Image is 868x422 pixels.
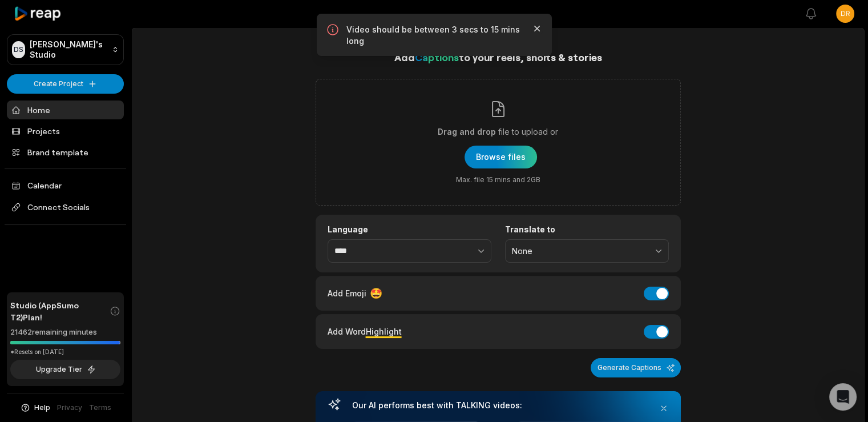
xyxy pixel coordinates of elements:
[438,125,496,139] span: Drag and drop
[370,286,382,301] span: 🤩
[7,197,124,218] span: Connect Socials
[505,224,669,235] label: Translate to
[7,74,124,94] button: Create Project
[10,327,120,338] div: 21462 remaining minutes
[30,39,107,60] p: [PERSON_NAME]'s Studio
[12,41,25,58] div: DS
[316,49,681,65] h1: Add to your reels, shorts & stories
[512,246,646,256] span: None
[505,239,669,263] button: None
[328,224,491,235] label: Language
[366,327,402,336] span: Highlight
[7,143,124,162] a: Brand template
[465,146,537,168] button: Drag and dropfile to upload orMax. file 15 mins and 2GB
[456,175,540,184] span: Max. file 15 mins and 2GB
[89,403,111,413] a: Terms
[7,122,124,140] a: Projects
[498,125,558,139] span: file to upload or
[346,24,522,47] p: Video should be between 3 secs to 15 mins long
[57,403,82,413] a: Privacy
[10,299,110,323] span: Studio (AppSumo T2) Plan!
[415,51,459,63] span: Captions
[20,403,50,413] button: Help
[7,101,124,119] a: Home
[10,348,120,356] div: *Resets on [DATE]
[34,403,50,413] span: Help
[591,358,681,377] button: Generate Captions
[352,400,644,411] h3: Our AI performs best with TALKING videos:
[328,324,402,339] div: Add Word
[829,383,857,411] div: Open Intercom Messenger
[328,287,366,299] span: Add Emoji
[7,176,124,195] a: Calendar
[10,360,120,379] button: Upgrade Tier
